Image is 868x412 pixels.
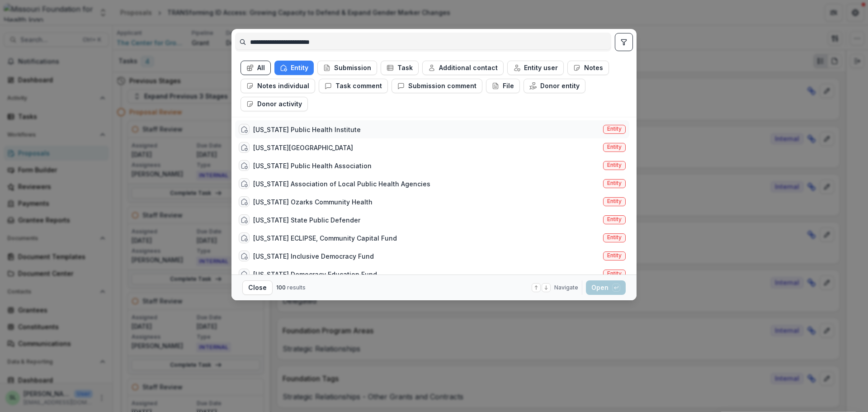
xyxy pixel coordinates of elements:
button: Notes [567,61,609,75]
div: [US_STATE] Democracy Education Fund [253,270,377,279]
button: Additional contact [422,61,504,75]
button: Task [381,61,419,75]
span: Entity [607,144,622,150]
div: [US_STATE] Inclusive Democracy Fund [253,251,374,261]
button: Open [586,280,626,295]
div: [US_STATE][GEOGRAPHIC_DATA] [253,143,353,152]
button: toggle filters [615,33,633,51]
button: Notes individual [241,79,315,93]
span: Entity [607,198,622,204]
button: Entity user [507,61,564,75]
span: Entity [607,252,622,259]
button: Close [242,280,273,295]
span: Entity [607,126,622,132]
div: [US_STATE] Ozarks Community Health [253,197,373,207]
span: Entity [607,216,622,223]
div: [US_STATE] Association of Local Public Health Agencies [253,179,430,189]
div: [US_STATE] Public Health Association [253,161,372,170]
div: [US_STATE] Public Health Institute [253,125,361,134]
div: [US_STATE] State Public Defender [253,215,360,225]
button: Entity [274,61,314,75]
button: Donor entity [524,79,585,93]
span: Entity [607,180,622,186]
button: Submission [317,61,377,75]
span: Entity [607,162,622,168]
button: Task comment [319,79,388,93]
button: File [486,79,520,93]
span: Entity [607,234,622,241]
span: Entity [607,270,622,277]
div: [US_STATE] ECLIPSE, Community Capital Fund [253,233,397,243]
span: 100 [276,284,286,291]
span: Navigate [554,284,578,292]
span: results [287,284,306,291]
button: All [241,61,271,75]
button: Submission comment [392,79,482,93]
button: Donor activity [241,97,308,111]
